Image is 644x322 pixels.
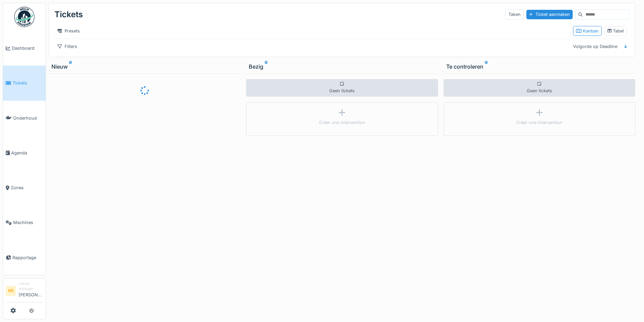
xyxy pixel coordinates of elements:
div: Geen tickets [246,79,438,97]
div: Filters [54,42,80,51]
li: RR [6,286,16,296]
div: Bezig [249,63,435,71]
span: Dashboard [12,45,43,51]
span: Rapportage [13,254,43,261]
sup: 0 [485,63,488,71]
a: Machines [3,205,46,240]
span: Agenda [11,150,43,156]
a: Tickets [3,66,46,100]
a: Onderhoud [3,101,46,135]
a: Zones [3,170,46,205]
div: Geen tickets [444,79,636,97]
div: Volgorde op Deadline [570,42,620,51]
sup: 0 [265,63,268,71]
span: Zones [11,184,43,191]
div: Nieuw [51,63,238,71]
a: Rapportage [3,240,46,275]
span: Machines [13,219,43,226]
div: Tabel [607,28,624,34]
div: Taken [505,9,524,19]
span: Onderhoud [13,115,43,121]
div: Créer une intervention [319,119,365,126]
div: Presets [54,26,83,36]
img: Badge_color-CXgf-gQk.svg [14,7,34,27]
a: Agenda [3,135,46,170]
div: Tickets [54,6,83,23]
div: Ticket aanmaken [526,10,573,19]
div: Créer une intervention [516,119,562,126]
div: Kanban [576,28,599,34]
li: [PERSON_NAME] [19,281,43,301]
span: Tickets [13,80,43,86]
div: Lokale manager [19,281,43,292]
sup: 0 [69,63,72,71]
a: RR Lokale manager[PERSON_NAME] [6,281,43,302]
div: Te controleren [446,63,633,71]
a: Dashboard [3,31,46,66]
